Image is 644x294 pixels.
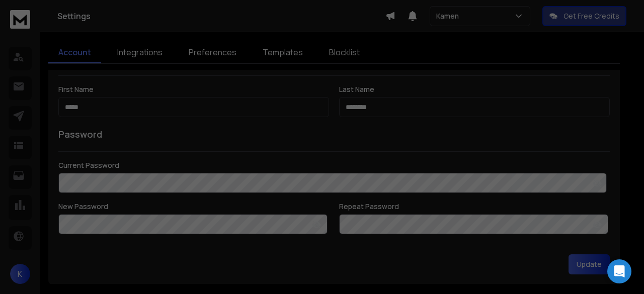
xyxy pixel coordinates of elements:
div: Open Intercom Messenger [607,259,631,283]
a: Integrations [107,42,173,63]
p: Kamen [436,11,463,21]
a: Blocklist [319,42,370,63]
h1: Password [58,127,102,141]
label: First Name [58,86,329,93]
button: K [10,264,30,284]
label: Current Password [58,162,610,169]
a: Preferences [179,42,247,63]
h1: Settings [57,10,385,22]
img: logo [10,10,30,29]
a: Account [48,42,101,63]
p: Get Free Credits [563,11,619,21]
label: New Password [58,203,329,210]
label: Last Name [339,86,610,93]
a: Templates [253,42,313,63]
label: Repeat Password [339,203,610,210]
button: Get Free Credits [542,6,626,26]
button: Update [569,254,610,274]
